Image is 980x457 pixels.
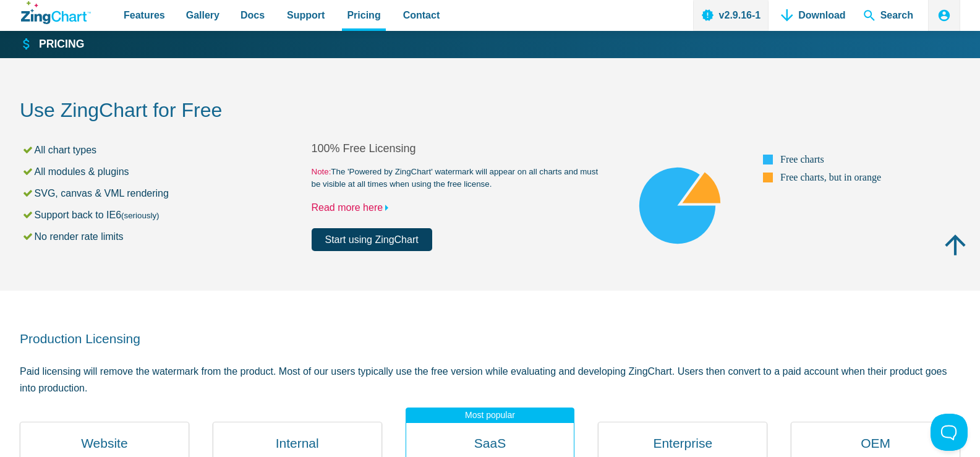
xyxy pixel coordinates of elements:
span: Features [124,7,165,23]
span: Contact [403,7,440,23]
a: ZingChart Logo. Click to return to the homepage [21,1,91,24]
span: Pricing [347,7,380,23]
h2: Production Licensing [20,330,960,347]
h2: Use ZingChart for Free [20,98,960,126]
small: The 'Powered by ZingChart' watermark will appear on all charts and must be visible at all times w... [312,166,603,190]
span: Note: [312,167,331,176]
li: All modules & plugins [22,163,312,180]
p: Paid licensing will remove the watermark from the product. Most of our users typically use the fr... [20,363,960,396]
a: Start using ZingChart [312,228,432,251]
span: Gallery [186,7,219,23]
strong: Pricing [39,39,84,50]
span: Docs [241,7,265,23]
li: Support back to IE6 [22,207,312,223]
a: Read more here [312,202,394,213]
li: SVG, canvas & VML rendering [22,185,312,202]
a: Pricing [21,37,84,52]
h2: 100% Free Licensing [312,142,603,156]
iframe: Toggle Customer Support [931,414,968,451]
span: Support [287,7,325,23]
li: No render rate limits [22,228,312,245]
li: All chart types [22,142,312,158]
small: (seriously) [121,211,159,220]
